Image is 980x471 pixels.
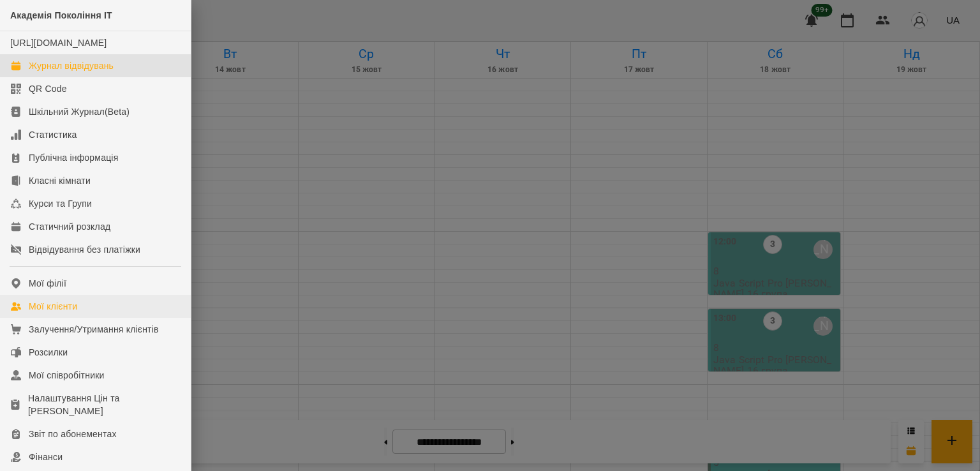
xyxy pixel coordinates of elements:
[29,277,66,290] div: Мої філії
[29,323,159,336] div: Залучення/Утримання клієнтів
[29,243,140,256] div: Відвідування без платіжки
[29,128,77,141] div: Статистика
[29,59,114,72] div: Журнал відвідувань
[29,300,77,313] div: Мої клієнти
[29,220,110,233] div: Статичний розклад
[10,10,112,20] span: Академія Покоління ІТ
[29,197,92,210] div: Курси та Групи
[29,151,118,164] div: Публічна інформація
[29,105,130,118] div: Шкільний Журнал(Beta)
[29,346,68,359] div: Розсилки
[28,392,181,417] div: Налаштування Цін та [PERSON_NAME]
[29,428,117,440] div: Звіт по абонементах
[29,82,67,95] div: QR Code
[29,451,63,463] div: Фінанси
[10,38,107,48] a: [URL][DOMAIN_NAME]
[29,369,105,382] div: Мої співробітники
[29,174,91,187] div: Класні кімнати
